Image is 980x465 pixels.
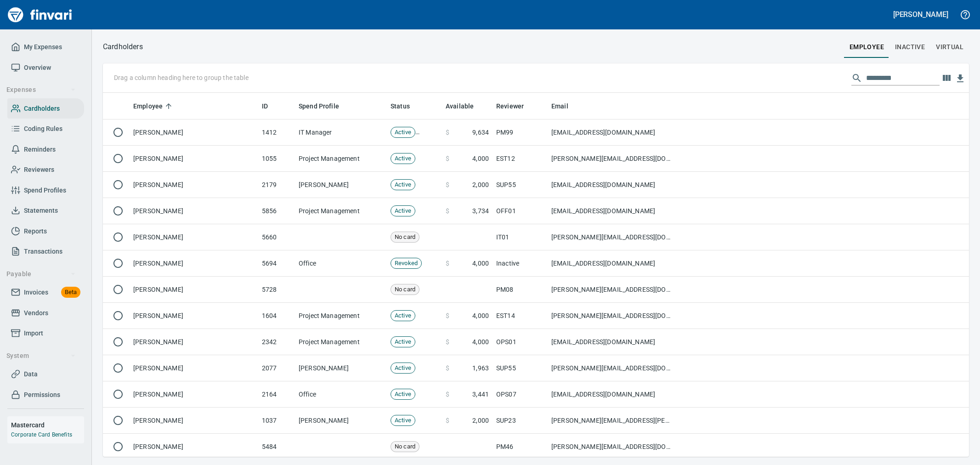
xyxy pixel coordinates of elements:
[295,198,387,224] td: Project Management
[61,287,80,298] span: Beta
[130,408,258,434] td: [PERSON_NAME]
[7,119,84,139] a: Coding Rules
[493,277,548,303] td: PM08
[493,250,548,277] td: Inactive
[391,101,422,112] span: Status
[130,277,258,303] td: [PERSON_NAME]
[3,266,79,283] button: Payable
[493,303,548,329] td: EST14
[893,10,948,19] h5: [PERSON_NAME]
[548,381,676,408] td: [EMAIL_ADDRESS][DOMAIN_NAME]
[850,41,884,53] span: employee
[258,198,295,224] td: 5856
[258,381,295,408] td: 2164
[548,172,676,198] td: [EMAIL_ADDRESS][DOMAIN_NAME]
[258,119,295,146] td: 1412
[133,101,175,112] span: Employee
[7,159,84,180] a: Reviewers
[446,101,474,112] span: Available
[391,416,415,425] span: Active
[472,390,489,399] span: 3,441
[24,205,58,216] span: Statements
[258,408,295,434] td: 1037
[6,350,76,362] span: System
[391,442,419,451] span: No card
[258,224,295,250] td: 5660
[493,329,548,355] td: OPS01
[133,101,163,112] span: Employee
[446,154,449,163] span: $
[391,233,419,242] span: No card
[262,101,268,112] span: ID
[446,128,449,137] span: $
[295,408,387,434] td: [PERSON_NAME]
[7,282,84,303] a: InvoicesBeta
[551,101,580,112] span: Email
[130,146,258,172] td: [PERSON_NAME]
[295,146,387,172] td: Project Management
[258,434,295,460] td: 5484
[24,287,48,298] span: Invoices
[258,355,295,381] td: 2077
[258,250,295,277] td: 5694
[24,123,62,135] span: Coding Rules
[548,146,676,172] td: [PERSON_NAME][EMAIL_ADDRESS][DOMAIN_NAME]
[940,71,953,85] button: Choose columns to display
[11,420,84,430] h6: Mastercard
[3,347,79,364] button: System
[472,337,489,346] span: 4,000
[446,363,449,373] span: $
[6,268,76,280] span: Payable
[493,198,548,224] td: OFF01
[493,408,548,434] td: SUP23
[391,181,415,189] span: Active
[472,416,489,425] span: 2,000
[548,329,676,355] td: [EMAIL_ADDRESS][DOMAIN_NAME]
[493,434,548,460] td: PM46
[295,303,387,329] td: Project Management
[7,139,84,160] a: Reminders
[548,224,676,250] td: [PERSON_NAME][EMAIL_ADDRESS][DOMAIN_NAME]
[472,180,489,189] span: 2,000
[7,98,84,119] a: Cardholders
[7,241,84,262] a: Transactions
[472,206,489,215] span: 3,734
[446,311,449,320] span: $
[6,84,76,96] span: Expenses
[7,37,84,57] a: My Expenses
[114,73,249,82] p: Drag a column heading here to group the table
[24,185,66,196] span: Spend Profiles
[391,128,415,137] span: Active
[493,355,548,381] td: SUP55
[7,364,84,385] a: Data
[493,146,548,172] td: EST12
[496,101,536,112] span: Reviewer
[295,355,387,381] td: [PERSON_NAME]
[446,416,449,425] span: $
[895,41,925,53] span: Inactive
[24,41,62,53] span: My Expenses
[472,128,489,137] span: 9,634
[7,221,84,242] a: Reports
[295,250,387,277] td: Office
[262,101,280,112] span: ID
[24,226,47,237] span: Reports
[299,101,339,112] span: Spend Profile
[548,198,676,224] td: [EMAIL_ADDRESS][DOMAIN_NAME]
[24,307,48,319] span: Vendors
[7,180,84,201] a: Spend Profiles
[391,338,415,346] span: Active
[391,101,410,112] span: Status
[295,119,387,146] td: IT Manager
[130,329,258,355] td: [PERSON_NAME]
[295,381,387,408] td: Office
[130,434,258,460] td: [PERSON_NAME]
[391,285,419,294] span: No card
[299,101,351,112] span: Spend Profile
[130,172,258,198] td: [PERSON_NAME]
[24,62,51,74] span: Overview
[295,172,387,198] td: [PERSON_NAME]
[258,303,295,329] td: 1604
[391,259,421,268] span: Revoked
[493,381,548,408] td: OPS07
